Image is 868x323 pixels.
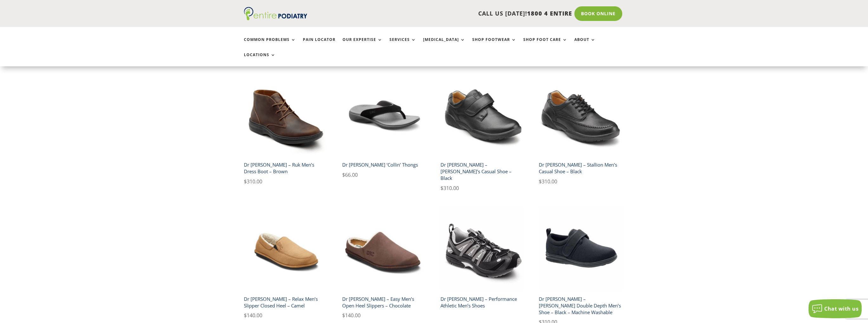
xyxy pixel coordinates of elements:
img: Dr Comfort Stallion Mens Casual Shoe Black [539,72,623,156]
span: $ [539,178,542,185]
a: Services [389,37,416,51]
a: About [574,37,596,51]
a: Book Online [574,6,622,21]
a: Dr Comfort Easy Mens Slippers ChocolateDr [PERSON_NAME] – Easy Men’s Open Heel Slippers – Chocola... [342,206,426,320]
span: $ [244,312,247,319]
span: Chat with us [824,305,858,312]
a: Collins Dr Comfort Men's Thongs in BlackDr [PERSON_NAME] ‘Collin’ Thongs $66.00 [342,72,426,179]
a: Our Expertise [343,37,382,51]
h2: Dr [PERSON_NAME] – [PERSON_NAME] Double Depth Men’s Shoe – Black – Machine Washable [539,293,623,318]
p: CALL US [DATE]! [332,10,572,18]
span: $ [342,171,345,178]
a: Dr Comfort Stallion Mens Casual Shoe BlackDr [PERSON_NAME] – Stallion Men’s Casual Shoe – Black $... [539,72,623,186]
a: Common Problems [244,37,296,51]
span: 1800 4 ENTIRE [527,10,572,17]
h2: Dr [PERSON_NAME] – Performance Athletic Men’s Shoes [441,293,525,311]
a: [MEDICAL_DATA] [423,37,465,51]
img: Dr Comfort Easy Mens Slippers Chocolate [342,206,426,290]
span: $ [244,178,247,185]
h2: Dr [PERSON_NAME] ‘Collin’ Thongs [342,159,426,171]
h2: Dr [PERSON_NAME] – Ruk Men’s Dress Boot – Brown [244,159,328,177]
bdi: 140.00 [244,312,262,319]
h2: Dr [PERSON_NAME] – Relax Men’s Slipper Closed Heel – Camel [244,293,328,311]
span: $ [342,312,345,319]
bdi: 140.00 [342,312,361,319]
a: Pain Locator [303,37,336,51]
a: Dr Comfort Performance Athletic Mens Shoe Black and GreyDr [PERSON_NAME] – Performance Athletic M... [441,206,525,311]
bdi: 66.00 [342,171,358,178]
a: Shop Foot Care [523,37,567,51]
button: Chat with us [808,299,862,318]
a: relax dr comfort camel mens slipperDr [PERSON_NAME] – Relax Men’s Slipper Closed Heel – Camel $14... [244,206,328,320]
a: dr comfort william mens casual diabetic shoe blackDr [PERSON_NAME] – [PERSON_NAME]’s Casual Shoe ... [441,72,525,192]
a: Entire Podiatry [244,15,307,22]
a: dr comfort ruk mens dress shoe brownDr [PERSON_NAME] – Ruk Men’s Dress Boot – Brown $310.00 [244,72,328,186]
h2: Dr [PERSON_NAME] – Stallion Men’s Casual Shoe – Black [539,159,623,177]
img: Collins Dr Comfort Men's Thongs in Black [342,72,426,156]
a: Locations [244,53,276,66]
a: Shop Footwear [472,37,516,51]
h2: Dr [PERSON_NAME] – [PERSON_NAME]’s Casual Shoe – Black [441,159,525,184]
bdi: 310.00 [539,178,557,185]
img: Dr Comfort Performance Athletic Mens Shoe Black and Grey [441,206,525,290]
img: dr comfort ruk mens dress shoe brown [244,72,328,156]
h2: Dr [PERSON_NAME] – Easy Men’s Open Heel Slippers – Chocolate [342,293,426,311]
img: Dr Comfort Carter Men's double depth shoe black [539,206,623,290]
bdi: 310.00 [441,185,459,192]
img: dr comfort william mens casual diabetic shoe black [441,72,525,156]
img: logo (1) [244,7,307,20]
bdi: 310.00 [244,178,262,185]
span: $ [441,185,443,192]
img: relax dr comfort camel mens slipper [244,206,328,290]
